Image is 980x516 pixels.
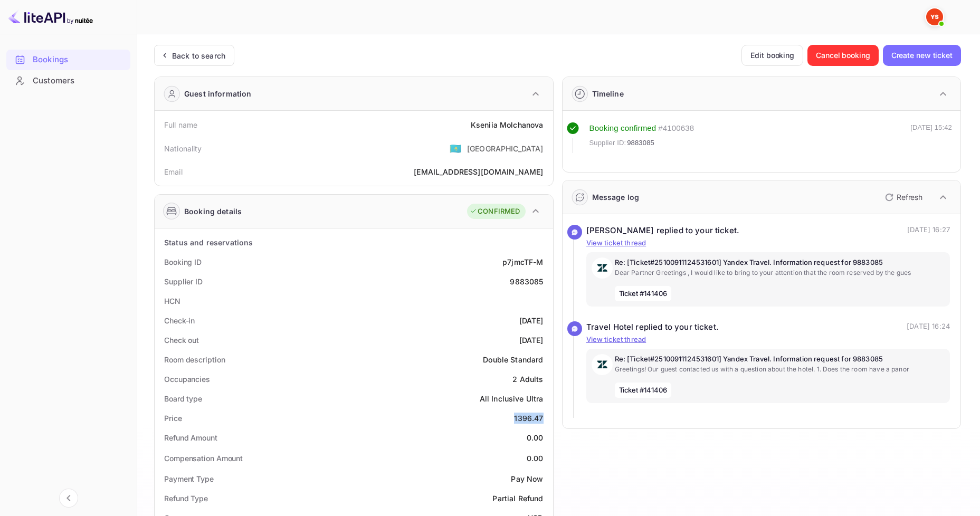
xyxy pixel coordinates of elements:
div: Kseniia Molchanova [471,119,544,130]
p: Refresh [897,192,922,203]
div: Occupancies [164,374,210,385]
div: # 4100638 [658,122,694,135]
span: United States [450,139,462,158]
div: Back to search [172,50,225,61]
span: 9883085 [627,138,654,148]
button: Cancel booking [807,45,879,66]
div: Double Standard [483,354,543,365]
div: Message log [592,192,640,203]
button: Collapse navigation [59,489,78,508]
div: [DATE] [519,315,544,326]
p: Greetings! Our guest contacted us with a question about the hotel. 1. Does the room have a panor [615,365,945,374]
div: Compensation Amount [164,453,243,464]
div: Room description [164,354,225,365]
div: p7jmcTF-M [502,256,543,267]
div: Refund Amount [164,432,217,443]
div: Guest information [184,88,252,99]
div: 0.00 [527,453,544,464]
div: [DATE] [519,335,544,346]
div: [PERSON_NAME] replied to your ticket. [586,225,740,237]
div: Customers [6,71,130,91]
div: 2 Adults [512,374,543,385]
div: Email [164,166,183,177]
button: Edit booking [741,45,803,66]
span: Ticket #141406 [615,286,672,302]
div: Bookings [33,54,125,66]
div: 1396.47 [514,413,543,424]
div: All Inclusive Ultra [480,393,544,404]
p: View ticket thread [586,335,950,345]
div: Board type [164,393,202,404]
div: Nationality [164,143,202,154]
div: Customers [33,75,125,87]
div: [EMAIL_ADDRESS][DOMAIN_NAME] [414,166,543,177]
div: Partial Refund [492,493,543,504]
img: LiteAPI logo [8,8,93,25]
div: Status and reservations [164,237,253,248]
img: AwvSTEc2VUhQAAAAAElFTkSuQmCC [592,257,613,279]
span: Ticket #141406 [615,383,672,398]
div: Check-in [164,315,195,326]
div: Booking ID [164,256,202,267]
div: Booking confirmed [589,122,656,135]
div: CONFIRMED [470,206,520,217]
img: AwvSTEc2VUhQAAAAAElFTkSuQmCC [592,354,613,375]
p: Re: [Ticket#25100911124531601] Yandex Travel. Information request for 9883085 [615,257,945,268]
p: [DATE] 16:27 [907,225,950,237]
div: Pay Now [511,473,543,484]
div: Travel Hotel replied to your ticket. [586,321,719,333]
p: Dear Partner Greetings , I would like to bring to your attention that the room reserved by the gues [615,268,945,278]
div: Booking details [184,206,242,217]
img: Yandex Support [926,8,943,25]
div: [DATE] 15:42 [910,122,952,153]
div: Refund Type [164,493,208,504]
button: Create new ticket [883,45,961,66]
div: HCN [164,295,180,307]
span: Supplier ID: [589,138,626,148]
p: Re: [Ticket#25100911124531601] Yandex Travel. Information request for 9883085 [615,354,945,365]
div: Price [164,413,182,424]
a: Bookings [6,50,130,69]
div: 9883085 [510,276,543,287]
button: Refresh [879,189,927,206]
p: View ticket thread [586,238,950,249]
div: Bookings [6,50,130,70]
div: Full name [164,119,197,130]
div: Supplier ID [164,276,203,287]
div: 0.00 [527,432,544,443]
div: Check out [164,335,199,346]
div: Payment Type [164,473,214,484]
div: [GEOGRAPHIC_DATA] [467,143,544,154]
a: Customers [6,71,130,90]
p: [DATE] 16:24 [907,321,950,333]
div: Timeline [592,88,624,99]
